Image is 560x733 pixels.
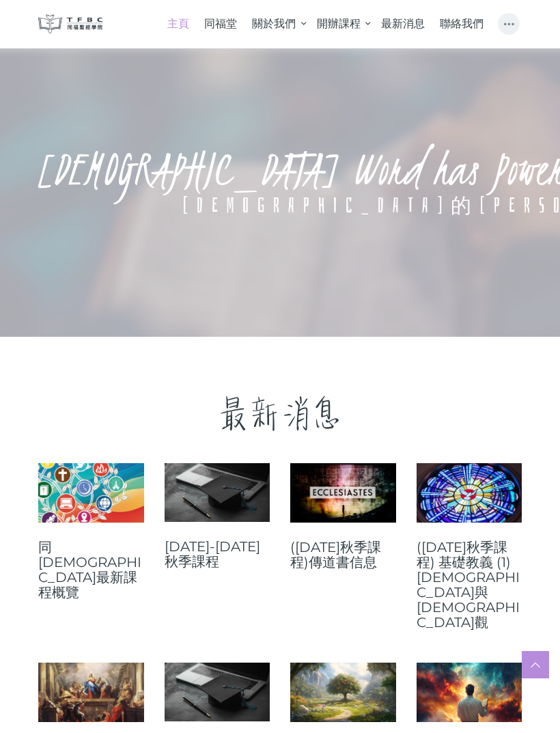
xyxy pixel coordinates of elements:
a: [DATE]-[DATE]秋季課程 [165,539,270,569]
span: 關於我們 [252,17,296,30]
a: 聯絡我們 [432,7,491,41]
a: 最新消息 [374,7,432,41]
a: 同[DEMOGRAPHIC_DATA]最新課程概覽 [38,540,144,600]
div: 的 [451,195,480,215]
p: 最新消息 [38,385,522,443]
span: 同福堂 [204,17,237,30]
a: 同福堂 [197,7,244,41]
span: 開辦課程 [317,17,361,30]
a: ([DATE]秋季課程) 基礎教義 (1) [DEMOGRAPHIC_DATA]與[DEMOGRAPHIC_DATA]觀 [417,540,522,630]
a: 開辦課程 [309,7,373,41]
a: Scroll to top [522,651,549,678]
span: 主頁 [167,17,189,30]
img: 同福聖經學院 TFBC [38,14,103,33]
span: 最新消息 [381,17,425,30]
a: 關於我們 [244,7,309,41]
div: [DEMOGRAPHIC_DATA] [183,195,451,215]
a: ([DATE]秋季課程)傳道書信息 [290,540,396,570]
a: 主頁 [159,7,196,41]
span: 聯絡我們 [440,17,484,30]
